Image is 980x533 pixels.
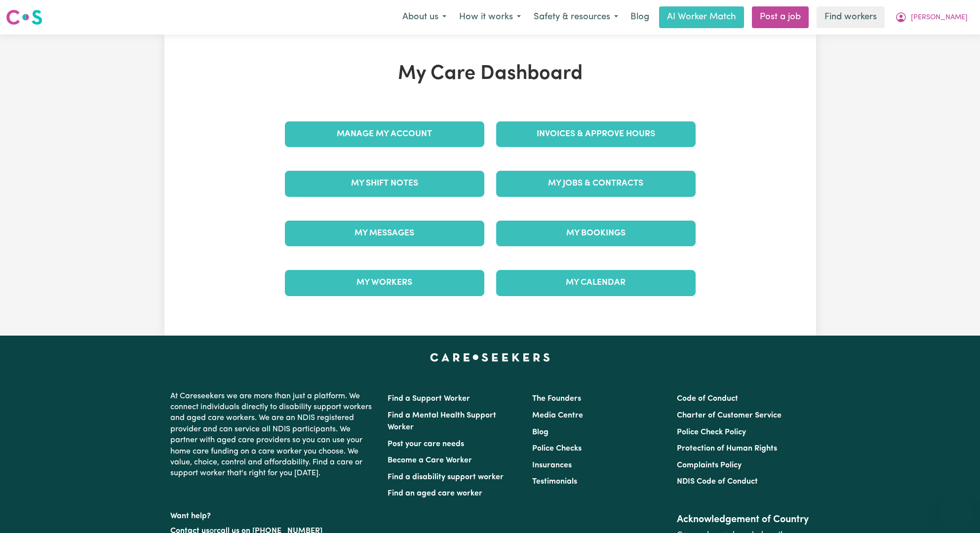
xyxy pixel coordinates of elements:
[388,473,504,481] a: Find a disability support worker
[388,440,464,448] a: Post your care needs
[532,461,572,469] a: Insurances
[677,412,782,419] a: Charter of Customer Service
[6,6,42,29] a: Careseekers logo
[532,395,581,403] a: The Founders
[817,6,885,28] a: Find workers
[941,494,972,525] iframe: Button to launch messaging window
[285,121,484,147] a: Manage My Account
[527,7,625,28] button: Safety & resources
[677,478,758,486] a: NDIS Code of Conduct
[496,270,696,296] a: My Calendar
[532,412,583,419] a: Media Centre
[677,445,777,453] a: Protection of Human Rights
[889,7,974,28] button: My Account
[677,514,810,526] h2: Acknowledgement of Country
[677,461,742,469] a: Complaints Policy
[388,412,496,431] a: Find a Mental Health Support Worker
[659,6,744,28] a: AI Worker Match
[170,387,376,483] p: At Careseekers we are more than just a platform. We connect individuals directly to disability su...
[6,8,42,26] img: Careseekers logo
[285,270,484,296] a: My Workers
[752,6,809,28] a: Post a job
[430,353,550,361] a: Careseekers home page
[677,428,746,436] a: Police Check Policy
[388,490,482,497] a: Find an aged care worker
[285,221,484,246] a: My Messages
[532,478,577,486] a: Testimonials
[388,395,470,403] a: Find a Support Worker
[911,12,968,23] span: [PERSON_NAME]
[532,428,549,436] a: Blog
[496,171,696,196] a: My Jobs & Contracts
[170,507,376,522] p: Want help?
[496,221,696,246] a: My Bookings
[279,62,702,86] h1: My Care Dashboard
[453,7,527,28] button: How it works
[396,7,453,28] button: About us
[285,171,484,196] a: My Shift Notes
[388,457,472,464] a: Become a Care Worker
[532,445,582,453] a: Police Checks
[625,6,655,28] a: Blog
[677,395,738,403] a: Code of Conduct
[496,121,696,147] a: Invoices & Approve Hours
